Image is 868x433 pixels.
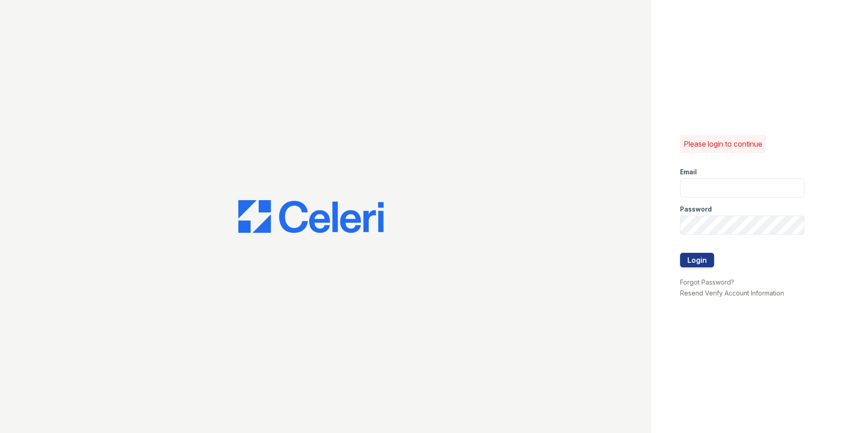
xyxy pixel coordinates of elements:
img: CE_Logo_Blue-a8612792a0a2168367f1c8372b55b34899dd931a85d93a1a3d3e32e68fde9ad4.png [238,200,384,233]
p: Please login to continue [684,138,762,149]
button: Login [680,253,714,267]
a: Resend Verify Account Information [680,289,784,297]
label: Password [680,205,712,214]
a: Forgot Password? [680,278,734,286]
label: Email [680,167,697,177]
